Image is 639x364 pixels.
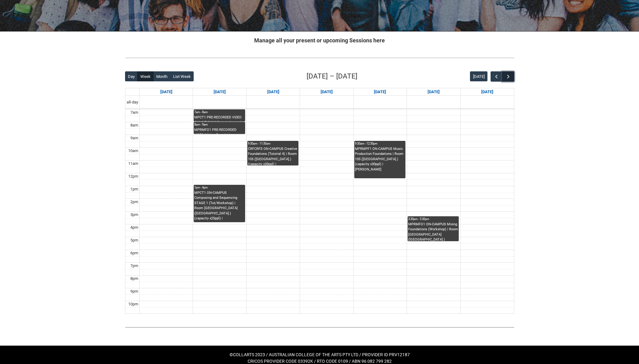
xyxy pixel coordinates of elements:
[153,71,170,81] button: Month
[125,71,138,81] button: Day
[125,36,514,45] h2: Manage all your present or upcoming Sessions here
[129,199,139,205] div: 2pm
[137,71,153,81] button: Week
[194,115,244,122] div: MPCT1 PRE-RECORDED VIDEO ONLINE ONLY Composing and Sequencing (Lecture) | Online | [PERSON_NAME]
[170,71,194,81] button: List Week
[125,324,514,330] img: REDU_GREY_LINE
[159,88,174,96] a: Go to August 17, 2025
[129,135,139,141] div: 9am
[129,263,139,269] div: 7pm
[129,288,139,295] div: 9pm
[470,71,487,81] button: [DATE]
[127,173,139,180] div: 12pm
[212,88,227,96] a: Go to August 18, 2025
[248,141,298,146] div: 9:30am - 11:30am
[355,141,405,146] div: 9:30am - 12:30pm
[194,110,244,114] div: 7am - 8am
[408,217,458,221] div: 3:30pm - 5:30pm
[373,88,387,96] a: Go to August 21, 2025
[266,88,281,96] a: Go to August 19, 2025
[194,127,244,134] div: MPRMFO1 PRE-RECORDED VIDEO Mixing Foundations (Lecture/Tut) | Online | [PERSON_NAME]
[129,109,139,116] div: 7am
[125,55,514,61] img: REDU_GREY_LINE
[248,146,298,165] div: CRFCRFS ON-CAMPUS Creative Foundations (Tutorial 4) | Room 105 ([GEOGRAPHIC_DATA].) (capacity x30...
[129,250,139,256] div: 6pm
[129,224,139,231] div: 4pm
[127,148,139,154] div: 10am
[194,190,244,222] div: MPCT1 ON-CAMPUS Composing and Sequencing STAGE 1 (Tut/Workshop) | Room [GEOGRAPHIC_DATA] ([GEOGRA...
[194,122,244,127] div: 8am - 9am
[502,71,514,82] button: Next Week
[491,71,502,82] button: Previous Week
[307,71,357,82] h2: [DATE] – [DATE]
[129,212,139,218] div: 3pm
[127,301,139,307] div: 10pm
[480,88,495,96] a: Go to August 23, 2025
[408,222,458,241] div: MPRMFO1 ON-CAMPUS Mixing Foundations (Workshop) | Room [GEOGRAPHIC_DATA] ([GEOGRAPHIC_DATA].) (ca...
[355,146,405,172] div: MPRMPF1 ON-CAMPUS Music Production Foundations | Room 105 ([GEOGRAPHIC_DATA].) (capacity x30ppl) ...
[194,185,244,190] div: 1pm - 4pm
[129,275,139,282] div: 8pm
[426,88,441,96] a: Go to August 22, 2025
[129,186,139,192] div: 1pm
[125,99,139,105] span: all-day
[129,122,139,128] div: 8am
[129,237,139,243] div: 5pm
[319,88,334,96] a: Go to August 20, 2025
[127,160,139,167] div: 11am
